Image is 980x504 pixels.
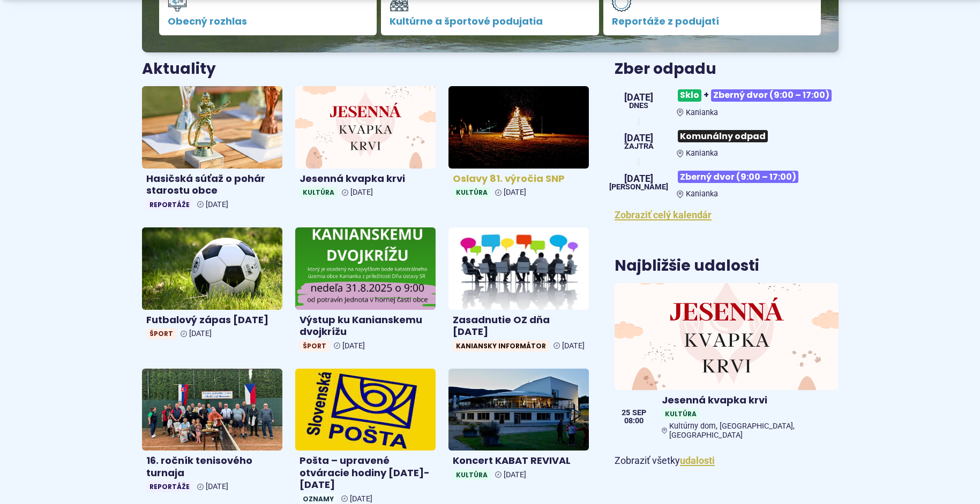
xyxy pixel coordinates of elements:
[142,369,282,497] a: 16. ročník tenisového turnaja Reportáže [DATE]
[680,455,715,466] a: Zobraziť všetky udalosti
[711,89,832,102] span: Zberný dvor (9:00 – 17:00)
[562,341,585,350] span: [DATE]
[295,86,436,202] a: Jesenná kvapka krvi Kultúra [DATE]
[624,93,653,102] span: [DATE]
[612,16,813,27] span: Reportáže z podujatí
[189,329,212,338] span: [DATE]
[168,16,369,27] span: Obecný rozhlas
[448,369,589,485] a: Koncert KABAT REVIVAL Kultúra [DATE]
[448,86,589,202] a: Oslavy 81. výročia SNP Kultúra [DATE]
[662,394,834,407] h4: Jesenná kvapka krvi
[615,85,838,117] a: Sklo+Zberný dvor (9:00 – 17:00) Kanianka [DATE] Dnes
[615,61,838,78] h3: Zber odpadu
[632,409,646,417] span: sep
[300,187,338,198] span: Kultúra
[300,173,431,185] h4: Jesenná kvapka krvi
[609,174,668,184] span: [DATE]
[142,86,282,215] a: Hasičská súťaž o pohár starostu obce Reportáže [DATE]
[295,227,436,356] a: Výstup ku Kanianskemu dvojkrížu Šport [DATE]
[615,166,838,198] a: Zberný dvor (9:00 – 17:00) Kanianka [DATE] [PERSON_NAME]
[206,482,228,491] span: [DATE]
[624,133,654,143] span: [DATE]
[677,85,838,106] h3: +
[146,199,193,210] span: Reportáže
[300,314,431,338] h4: Výstup ku Kanianskemu dvojkrížu
[615,453,838,469] p: Zobraziť všetky
[669,422,834,440] span: Kultúrny dom, [GEOGRAPHIC_DATA], [GEOGRAPHIC_DATA]
[206,200,228,209] span: [DATE]
[622,409,630,417] span: 25
[142,227,282,343] a: Futbalový zápas [DATE] Šport [DATE]
[622,417,646,425] span: 08:00
[350,494,372,503] span: [DATE]
[615,258,759,274] h3: Najbližšie udalosti
[453,173,585,185] h4: Oslavy 81. výročia SNP
[678,171,798,183] span: Zberný dvor (9:00 – 17:00)
[609,184,668,191] span: [PERSON_NAME]
[146,314,278,326] h4: Futbalový zápas [DATE]
[390,16,590,27] span: Kultúrne a športové podujatia
[615,283,838,445] a: Jesenná kvapka krvi KultúraKultúrny dom, [GEOGRAPHIC_DATA], [GEOGRAPHIC_DATA] 25 sep 08:00
[615,126,838,158] a: Komunálny odpad Kanianka [DATE] Zajtra
[146,455,278,479] h4: 16. ročník tenisového turnaja
[678,89,701,102] span: Sklo
[504,188,526,197] span: [DATE]
[453,187,491,198] span: Kultúra
[624,102,653,110] span: Dnes
[342,341,365,350] span: [DATE]
[350,188,373,197] span: [DATE]
[300,455,431,491] h4: Pošta – upravené otváracie hodiny [DATE]-[DATE]
[142,61,216,78] h3: Aktuality
[678,130,768,142] span: Komunálny odpad
[146,173,278,197] h4: Hasičská súťaž o pohár starostu obce
[453,469,491,480] span: Kultúra
[686,149,718,158] span: Kanianka
[624,143,654,150] span: Zajtra
[300,340,330,352] span: Šport
[453,314,585,338] h4: Zasadnutie OZ dňa [DATE]
[686,108,718,117] span: Kanianka
[146,328,176,339] span: Šport
[448,227,589,356] a: Zasadnutie OZ dňa [DATE] Kaniansky informátor [DATE]
[615,209,712,220] a: Zobraziť celý kalendár
[686,189,718,198] span: Kanianka
[662,408,700,419] span: Kultúra
[453,455,585,467] h4: Koncert KABAT REVIVAL
[146,481,193,492] span: Reportáže
[504,470,526,479] span: [DATE]
[453,340,549,352] span: Kaniansky informátor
